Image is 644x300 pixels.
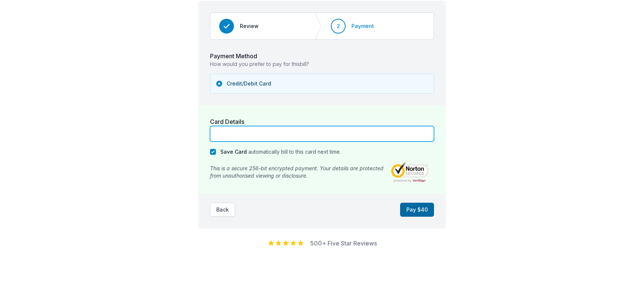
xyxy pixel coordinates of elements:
span: 2 [337,22,340,30]
span: Payment [351,22,374,30]
label: Payment Method [210,52,257,60]
span: Review [240,22,259,30]
span: Credit/Debit Card [227,80,271,87]
iframe: To enrich screen reader interactions, please activate Accessibility in Grammarly extension settings [215,129,429,138]
nav: Progress [210,13,434,40]
label: Save Card [220,149,247,155]
p: How would you prefer to pay for this bill ? [210,60,434,68]
label: Card Details [210,118,244,125]
span: automatically bill to this card next time. [248,149,341,155]
a: 500+ Five Star Reviews [310,240,377,247]
button: Pay $40 [400,203,434,217]
input: Credit/Debit Card [216,81,222,87]
button: Back [210,203,235,217]
p: This is a secure 256-bit encrypted payment. Your details are protected from unauthorised viewing ... [210,165,385,179]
